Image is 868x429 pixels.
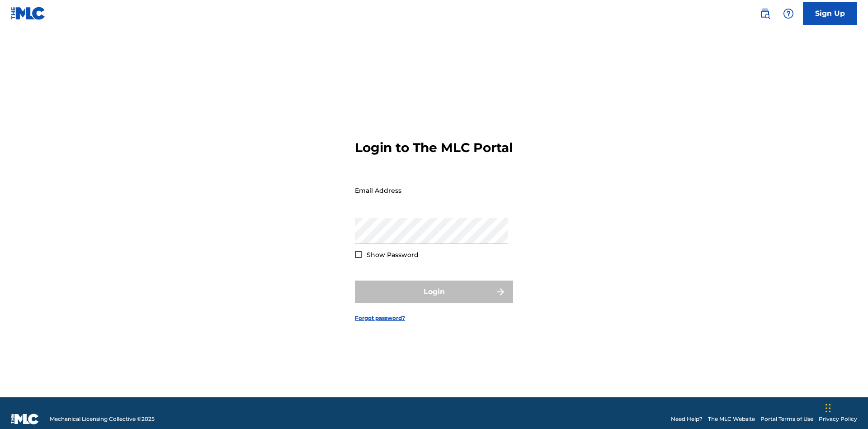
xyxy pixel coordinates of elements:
[11,414,39,424] img: logo
[826,395,831,422] div: Drag
[779,5,797,23] div: Help
[760,415,813,423] a: Portal Terms of Use
[759,8,770,19] img: search
[355,140,513,156] h3: Login to The MLC Portal
[355,314,405,322] a: Forgot password?
[783,8,794,19] img: help
[671,415,703,423] a: Need Help?
[708,415,755,423] a: The MLC Website
[50,415,155,423] span: Mechanical Licensing Collective © 2025
[367,251,419,259] span: Show Password
[823,386,868,429] iframe: Chat Widget
[11,7,46,20] img: MLC Logo
[803,2,857,25] a: Sign Up
[756,5,774,23] a: Public Search
[819,415,857,423] a: Privacy Policy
